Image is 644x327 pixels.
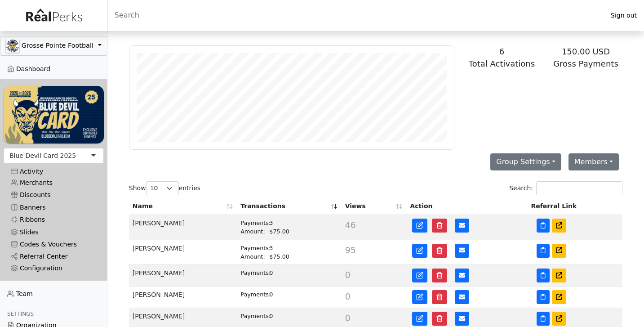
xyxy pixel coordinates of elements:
[240,252,269,261] div: Amount:
[240,227,269,236] div: Amount:
[4,189,104,201] a: Discounts
[7,311,34,317] span: Settings
[11,264,97,272] div: Configuration
[129,287,237,308] td: [PERSON_NAME]
[11,168,97,175] div: Activity
[6,39,19,53] img: GAa1zriJJmkmu1qRtUwg8x1nQwzlKm3DoqW9UgYl.jpg
[4,86,104,143] img: WvZzOez5OCqmO91hHZfJL7W2tJ07LbGMjwPPNJwI.png
[240,290,269,299] div: Payments:
[342,198,407,215] th: Views: activate to sort column ascending
[9,151,76,161] div: Blue Devil Card 2025
[146,181,179,195] select: Showentries
[345,313,351,323] span: 0
[509,181,622,195] label: Search:
[536,181,622,195] input: Search:
[237,198,341,215] th: Transactions: activate to sort column ascending
[240,269,269,277] div: Payments:
[490,153,561,170] button: Group Settings
[21,5,86,26] img: real_perks_logo-01.svg
[107,4,604,26] input: Search
[604,9,644,22] a: Sign out
[129,265,237,287] td: [PERSON_NAME]
[4,226,104,238] a: Slides
[129,198,237,215] th: Name: activate to sort column ascending
[240,312,338,320] div: 0
[345,245,356,255] span: 95
[345,270,351,280] span: 0
[4,202,104,214] a: Banners
[345,220,356,230] span: 46
[345,291,351,301] span: 0
[465,58,538,70] div: Total Activations
[240,312,269,320] div: Payments:
[240,244,269,252] div: Payments:
[4,177,104,189] a: Merchants
[129,181,200,195] label: Show entries
[240,219,269,227] div: Payments:
[528,198,623,215] th: Referral Link
[4,214,104,226] a: Ribbons
[4,251,104,263] a: Referral Center
[4,238,104,251] a: Codes & Vouchers
[129,215,237,240] td: [PERSON_NAME]
[240,219,338,236] div: 3 $75.00
[549,45,622,58] div: 150.00 USD
[465,45,538,58] div: 6
[406,198,527,215] th: Action
[129,240,237,265] td: [PERSON_NAME]
[240,290,338,299] div: 0
[240,244,338,261] div: 3 $75.00
[240,269,338,277] div: 0
[549,58,622,70] div: Gross Payments
[568,153,619,170] button: Members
